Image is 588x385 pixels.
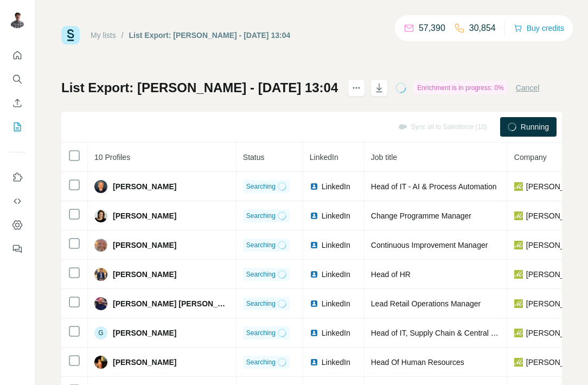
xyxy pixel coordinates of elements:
[514,21,564,36] button: Buy credits
[469,22,496,35] p: 30,854
[322,357,350,368] span: LinkedIn
[94,356,107,369] img: Avatar
[371,211,471,220] span: Change Programme Manager
[322,240,350,251] span: LinkedIn
[246,182,276,191] span: Searching
[113,357,176,368] span: [PERSON_NAME]
[113,269,176,280] span: [PERSON_NAME]
[322,328,350,338] span: LinkedIn
[9,215,26,235] button: Dashboard
[246,357,276,367] span: Searching
[521,121,549,132] span: Running
[113,181,176,192] span: [PERSON_NAME]
[94,239,107,252] img: Avatar
[310,241,318,249] img: LinkedIn logo
[113,298,229,309] span: [PERSON_NAME] [PERSON_NAME]
[371,329,524,337] span: Head of IT, Supply Chain & Central Functions
[94,209,107,222] img: Avatar
[371,182,497,191] span: Head of IT - AI & Process Automation
[310,153,338,162] span: LinkedIn
[94,297,107,310] img: Avatar
[419,22,445,35] p: 57,390
[61,79,338,97] h1: List Export: [PERSON_NAME] - [DATE] 13:04
[516,82,540,93] button: Cancel
[246,299,276,309] span: Searching
[371,270,411,279] span: Head of HR
[9,93,26,113] button: Enrich CSV
[113,240,176,251] span: [PERSON_NAME]
[371,153,397,162] span: Job title
[514,211,523,220] img: company-logo
[514,329,523,337] img: company-logo
[9,168,26,187] button: Use Surfe on LinkedIn
[310,182,318,191] img: LinkedIn logo
[348,79,365,97] button: actions
[113,210,176,221] span: [PERSON_NAME]
[246,269,276,279] span: Searching
[113,328,176,338] span: [PERSON_NAME]
[94,153,130,162] span: 10 Profiles
[414,81,507,94] div: Enrichment is in progress: 0%
[310,358,318,367] img: LinkedIn logo
[246,240,276,250] span: Searching
[122,30,124,41] li: /
[514,241,523,249] img: company-logo
[371,358,464,367] span: Head Of Human Resources
[310,270,318,279] img: LinkedIn logo
[371,241,488,249] span: Continuous Improvement Manager
[514,182,523,191] img: company-logo
[9,69,26,89] button: Search
[322,298,350,309] span: LinkedIn
[9,191,26,211] button: Use Surfe API
[514,358,523,367] img: company-logo
[9,239,26,259] button: Feedback
[9,46,26,65] button: Quick start
[9,11,26,28] img: Avatar
[322,210,350,221] span: LinkedIn
[514,153,547,162] span: Company
[514,299,523,308] img: company-logo
[322,181,350,192] span: LinkedIn
[310,299,318,308] img: LinkedIn logo
[94,268,107,281] img: Avatar
[310,211,318,220] img: LinkedIn logo
[243,153,265,162] span: Status
[61,26,80,44] img: Surfe Logo
[94,326,107,339] div: G
[94,180,107,193] img: Avatar
[310,329,318,337] img: LinkedIn logo
[246,328,276,338] span: Searching
[91,31,116,40] a: My lists
[9,117,26,137] button: My lists
[246,211,276,221] span: Searching
[371,299,481,308] span: Lead Retail Operations Manager
[129,30,291,41] div: List Export: [PERSON_NAME] - [DATE] 13:04
[514,270,523,279] img: company-logo
[322,269,350,280] span: LinkedIn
